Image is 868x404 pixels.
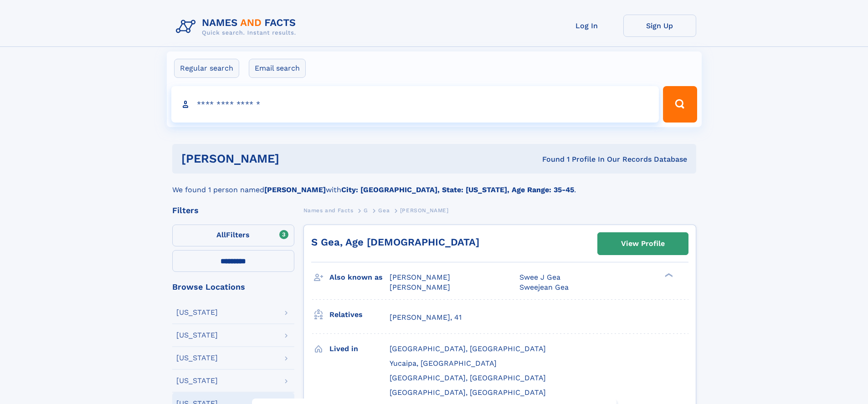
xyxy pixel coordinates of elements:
span: [PERSON_NAME] [390,273,450,281]
div: [US_STATE] [176,309,218,316]
div: View Profile [621,233,665,254]
span: [GEOGRAPHIC_DATA], [GEOGRAPHIC_DATA] [390,373,546,382]
span: Swee J Gea [519,273,560,281]
button: Search Button [663,86,697,123]
span: Gea [378,207,390,214]
div: [US_STATE] [176,332,218,339]
label: Regular search [174,59,239,78]
a: S Gea, Age [DEMOGRAPHIC_DATA] [311,236,479,248]
a: View Profile [598,233,688,255]
img: Logo Names and Facts [172,15,303,39]
b: [PERSON_NAME] [264,185,326,194]
h3: Also known as [329,270,390,285]
a: Log In [550,15,623,37]
span: [GEOGRAPHIC_DATA], [GEOGRAPHIC_DATA] [390,388,546,397]
div: We found 1 person named with . [172,174,696,195]
a: [PERSON_NAME], 41 [390,312,462,322]
h1: [PERSON_NAME] [181,153,411,164]
div: [US_STATE] [176,377,218,384]
span: Yucaipa, [GEOGRAPHIC_DATA] [390,359,497,368]
span: [PERSON_NAME] [390,283,450,291]
label: Email search [249,59,306,78]
span: All [216,230,226,239]
span: [GEOGRAPHIC_DATA], [GEOGRAPHIC_DATA] [390,344,546,353]
div: Browse Locations [172,283,294,291]
span: Sweejean Gea [519,283,569,291]
div: ❯ [663,272,673,278]
input: search input [171,86,659,123]
a: Names and Facts [303,205,354,216]
h3: Lived in [329,341,390,357]
span: [PERSON_NAME] [400,207,449,214]
label: Filters [172,225,294,246]
div: [US_STATE] [176,354,218,362]
div: Found 1 Profile In Our Records Database [411,154,687,164]
a: G [364,205,368,216]
span: G [364,207,368,214]
b: City: [GEOGRAPHIC_DATA], State: [US_STATE], Age Range: 35-45 [341,185,574,194]
a: Gea [378,205,390,216]
div: Filters [172,206,294,215]
a: Sign Up [623,15,696,37]
h3: Relatives [329,307,390,322]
